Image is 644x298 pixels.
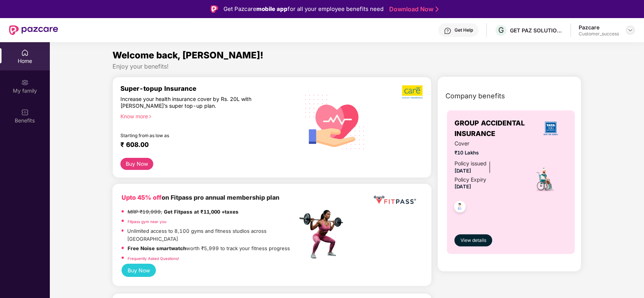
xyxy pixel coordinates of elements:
button: View details [454,234,492,246]
span: ₹10 Lakhs [454,149,522,157]
div: Get Help [454,27,473,33]
div: Starting from as low as [120,133,265,138]
a: Frequently Asked Questions! [128,256,179,261]
div: Customer_success [579,31,619,37]
img: insurerLogo [541,118,561,139]
span: Cover [454,139,522,148]
span: right [148,115,152,119]
span: GROUP ACCIDENTAL INSURANCE [454,118,535,139]
div: Get Pazcare for all your employee benefits need [223,5,384,14]
strong: Get Fitpass at ₹11,000 +taxes [164,209,239,215]
p: Unlimited access to 8,100 gyms and fitness studios across [GEOGRAPHIC_DATA] [127,227,297,243]
p: worth ₹5,999 to track your fitness progress [128,245,290,252]
button: Buy Now [120,158,153,170]
img: b5dec4f62d2307b9de63beb79f102df3.png [402,85,424,99]
strong: Free Noise smartwatch [128,245,186,251]
div: Policy Expiry [454,176,486,184]
span: View details [461,237,486,244]
img: svg+xml;base64,PHN2ZyBpZD0iQmVuZWZpdHMiIHhtbG5zPSJodHRwOi8vd3d3LnczLm9yZy8yMDAwL3N2ZyIgd2lkdGg9Ij... [21,109,29,116]
span: Company benefits [445,91,505,101]
img: fppp.png [372,193,418,207]
a: Fitpass gym near you [128,219,166,224]
img: Logo [211,5,218,13]
span: [DATE] [454,168,471,174]
img: Stroke [436,5,439,13]
div: GET PAZ SOLUTIONS PRIVATE LIMTED [510,27,563,34]
img: svg+xml;base64,PHN2ZyBpZD0iSGVscC0zMngzMiIgeG1sbnM9Imh0dHA6Ly93d3cudzMub3JnLzIwMDAvc3ZnIiB3aWR0aD... [444,27,451,35]
img: svg+xml;base64,PHN2ZyBpZD0iRHJvcGRvd24tMzJ4MzIiIHhtbG5zPSJodHRwOi8vd3d3LnczLm9yZy8yMDAwL3N2ZyIgd2... [627,27,633,33]
img: icon [532,166,558,193]
span: G [498,26,504,35]
div: Policy issued [454,159,487,168]
div: Super-topup Insurance [120,85,297,92]
img: svg+xml;base64,PHN2ZyB3aWR0aD0iMjAiIGhlaWdodD0iMjAiIHZpZXdCb3g9IjAgMCAyMCAyMCIgZmlsbD0ibm9uZSIgeG... [21,79,29,86]
del: MRP ₹19,999, [128,209,162,215]
img: svg+xml;base64,PHN2ZyB4bWxucz0iaHR0cDovL3d3dy53My5vcmcvMjAwMC9zdmciIHhtbG5zOnhsaW5rPSJodHRwOi8vd3... [299,85,371,158]
div: Pazcare [579,24,619,31]
b: Upto 45% off [122,194,162,201]
span: Welcome back, [PERSON_NAME]! [112,50,263,61]
img: svg+xml;base64,PHN2ZyB4bWxucz0iaHR0cDovL3d3dy53My5vcmcvMjAwMC9zdmciIHdpZHRoPSI0OC45NDMiIGhlaWdodD... [451,199,469,217]
div: Know more [120,113,293,118]
div: Increase your health insurance cover by Rs. 20L with [PERSON_NAME]’s super top-up plan. [120,96,265,110]
div: Enjoy your benefits! [112,63,582,70]
span: [DATE] [454,183,471,189]
button: Buy Now [122,264,156,277]
img: New Pazcare Logo [9,25,58,35]
img: fpp.png [297,208,350,261]
strong: mobile app [256,5,288,12]
div: ₹ 608.00 [120,141,290,150]
b: on Fitpass pro annual membership plan [122,194,279,201]
a: Download Now [389,5,436,13]
img: svg+xml;base64,PHN2ZyBpZD0iSG9tZSIgeG1sbnM9Imh0dHA6Ly93d3cudzMub3JnLzIwMDAvc3ZnIiB3aWR0aD0iMjAiIG... [21,49,29,57]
